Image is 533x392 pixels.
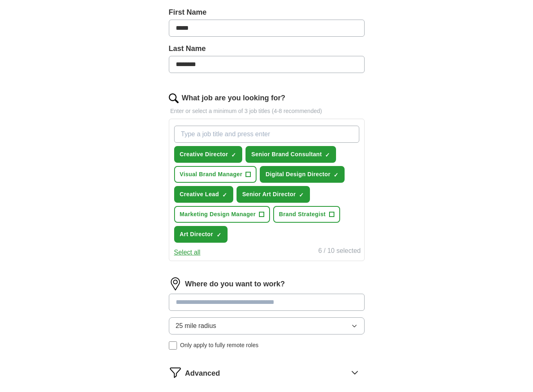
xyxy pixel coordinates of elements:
label: What job are you looking for? [182,93,285,104]
button: Visual Brand Manager [174,166,257,183]
span: ✓ [217,232,221,238]
button: Art Director✓ [174,226,228,243]
span: Senior Brand Consultant [251,150,322,159]
span: Marketing Design Manager [180,210,256,219]
button: Senior Art Director✓ [237,186,310,203]
button: Select all [174,248,201,257]
label: Where do you want to work? [185,279,285,290]
span: Only apply to fully remote roles [180,341,259,350]
span: Visual Brand Manager [180,170,243,179]
div: 6 / 10 selected [318,246,360,257]
span: Creative Lead [180,190,219,199]
span: Digital Design Director [265,170,330,179]
input: Type a job title and press enter [174,126,359,143]
span: ✓ [231,152,236,158]
button: Brand Strategist [273,206,340,223]
span: ✓ [222,192,227,198]
span: Advanced [185,368,220,379]
span: ✓ [334,172,338,178]
button: 25 mile radius [169,317,365,334]
label: Last Name [169,43,365,54]
img: filter [169,366,182,379]
span: Art Director [180,230,213,239]
button: Senior Brand Consultant✓ [245,146,336,163]
span: Brand Strategist [279,210,326,219]
span: 25 mile radius [176,321,217,331]
button: Creative Lead✓ [174,186,233,203]
span: ✓ [299,192,304,198]
img: search.png [169,93,179,103]
span: Creative Director [180,150,228,159]
span: ✓ [325,152,330,158]
label: First Name [169,7,365,18]
input: Only apply to fully remote roles [169,341,177,350]
button: Digital Design Director✓ [260,166,345,183]
span: Senior Art Director [242,190,296,199]
img: location.png [169,277,182,290]
button: Marketing Design Manager [174,206,270,223]
button: Creative Director✓ [174,146,243,163]
p: Enter or select a minimum of 3 job titles (4-8 recommended) [169,107,365,115]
